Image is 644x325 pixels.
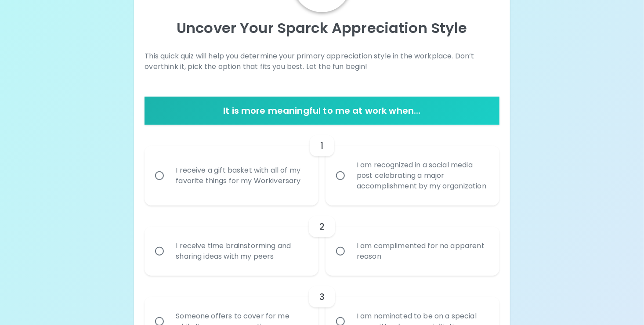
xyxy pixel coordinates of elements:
h6: 3 [319,290,325,304]
div: I receive a gift basket with all of my favorite things for my Workiversary [169,155,314,197]
div: choice-group-check [145,206,499,276]
p: This quick quiz will help you determine your primary appreciation style in the workplace. Don’t o... [145,51,499,72]
h6: It is more meaningful to me at work when... [148,104,496,118]
div: I am complimented for no apparent reason [350,230,495,272]
div: choice-group-check [145,125,499,206]
h6: 2 [319,220,325,234]
p: Uncover Your Sparck Appreciation Style [145,19,499,37]
h6: 1 [320,139,323,153]
div: I receive time brainstorming and sharing ideas with my peers [169,230,314,272]
div: I am recognized in a social media post celebrating a major accomplishment by my organization [350,149,495,202]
